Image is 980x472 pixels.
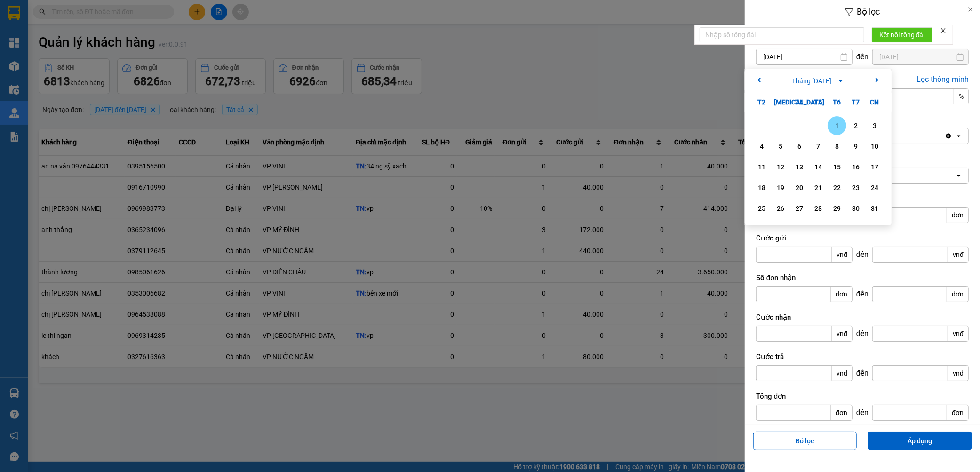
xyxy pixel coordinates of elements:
[853,329,872,338] div: đến
[846,116,865,135] div: Choose Thứ Bảy, tháng 08 2 2025. It's available.
[865,158,884,176] div: Choose Chủ Nhật, tháng 08 17 2025. It's available.
[868,120,881,131] div: 3
[793,182,806,193] div: 20
[809,178,828,197] div: Choose Thứ Năm, tháng 08 21 2025. It's available.
[756,273,969,282] label: Số đơn nhận
[828,116,846,135] div: Choose Thứ Sáu, tháng 08 1 2025. It's available.
[790,199,809,218] div: Choose Thứ Tư, tháng 08 27 2025. It's available.
[828,137,846,156] div: Choose Thứ Sáu, tháng 08 8 2025. It's available.
[948,326,968,341] div: vnđ
[865,116,884,135] div: Choose Chủ Nhật, tháng 08 3 2025. It's available.
[846,137,865,156] div: Choose Thứ Bảy, tháng 08 9 2025. It's available.
[865,137,884,156] div: Choose Chủ Nhật, tháng 08 10 2025. It's available.
[830,405,852,420] div: đơn
[809,93,828,112] div: T5
[872,27,932,42] button: Kết nối tổng đài
[948,247,968,262] div: vnđ
[771,93,790,112] div: [MEDICAL_DATA]
[752,199,771,218] div: Choose Thứ Hai, tháng 08 25 2025. It's available.
[745,69,892,225] div: Calendar.
[793,161,806,173] div: 13
[789,76,847,86] button: Tháng [DATE]
[846,199,865,218] div: Choose Thứ Bảy, tháng 08 30 2025. It's available.
[755,74,766,86] svg: Arrow Left
[947,405,968,420] div: đơn
[849,141,862,152] div: 9
[812,161,825,173] div: 14
[868,141,881,152] div: 10
[700,27,864,42] input: Nhập số tổng đài
[757,49,852,64] input: Select a date.
[828,199,846,218] div: Choose Thứ Sáu, tháng 08 29 2025. It's available.
[828,178,846,197] div: Choose Thứ Sáu, tháng 08 22 2025. It's available.
[940,27,947,34] span: close
[868,203,881,214] div: 31
[870,74,881,86] svg: Arrow Right
[756,312,969,322] label: Cước nhận
[752,158,771,176] div: Choose Thứ Hai, tháng 08 11 2025. It's available.
[849,203,862,214] div: 30
[865,178,884,197] div: Choose Chủ Nhật, tháng 08 24 2025. It's available.
[870,74,881,87] button: Next month.
[752,178,771,197] div: Choose Thứ Hai, tháng 08 18 2025. It's available.
[849,120,862,131] div: 2
[857,7,880,16] span: Bộ lọc
[879,30,925,40] span: Kết nối tổng đài
[756,233,969,243] label: Cước gửi
[790,178,809,197] div: Choose Thứ Tư, tháng 08 20 2025. It's available.
[752,93,771,112] div: T2
[830,182,844,193] div: 22
[809,199,828,218] div: Choose Thứ Năm, tháng 08 28 2025. It's available.
[831,366,852,381] div: vnđ
[868,161,881,173] div: 17
[945,132,952,140] svg: Clear all
[755,161,768,173] div: 11
[756,352,969,361] label: Cước trả
[849,182,862,193] div: 23
[955,172,963,179] svg: open
[771,199,790,218] div: Choose Thứ Ba, tháng 08 26 2025. It's available.
[790,93,809,112] div: T4
[828,158,846,176] div: Choose Thứ Sáu, tháng 08 15 2025. It's available.
[853,368,872,378] div: đến
[868,432,972,450] button: Áp dụng
[868,182,881,193] div: 24
[812,203,825,214] div: 28
[790,158,809,176] div: Choose Thứ Tư, tháng 08 13 2025. It's available.
[755,182,768,193] div: 18
[831,326,852,341] div: vnđ
[771,178,790,197] div: Choose Thứ Ba, tháng 08 19 2025. It's available.
[828,93,846,112] div: T6
[853,289,872,299] div: đến
[830,203,844,214] div: 29
[774,141,787,152] div: 5
[846,158,865,176] div: Choose Thứ Bảy, tháng 08 16 2025. It's available.
[830,161,844,173] div: 15
[947,208,968,223] div: đơn
[830,120,844,131] div: 1
[774,182,787,193] div: 19
[831,247,852,262] div: vnđ
[853,408,872,417] div: đến
[873,49,968,64] input: Select a date.
[752,137,771,156] div: Choose Thứ Hai, tháng 08 4 2025. It's available.
[774,203,787,214] div: 26
[793,141,806,152] div: 6
[853,250,872,259] div: đến
[812,182,825,193] div: 21
[830,287,852,302] div: đơn
[793,203,806,214] div: 27
[948,366,968,381] div: vnđ
[771,158,790,176] div: Choose Thứ Ba, tháng 08 12 2025. It's available.
[755,74,766,87] button: Previous month.
[853,52,872,62] div: đến
[916,75,969,84] span: Lọc thông minh
[846,178,865,197] div: Choose Thứ Bảy, tháng 08 23 2025. It's available.
[865,93,884,112] div: CN
[755,141,768,152] div: 4
[812,141,825,152] div: 7
[790,137,809,156] div: Choose Thứ Tư, tháng 08 6 2025. It's available.
[753,432,857,450] button: Bỏ lọc
[809,158,828,176] div: Choose Thứ Năm, tháng 08 14 2025. It's available.
[947,287,968,302] div: đơn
